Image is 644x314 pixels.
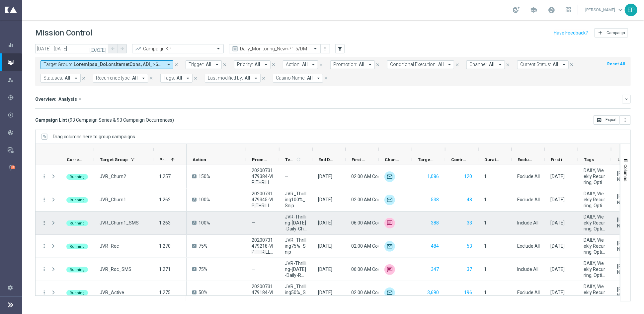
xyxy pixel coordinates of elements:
i: close [319,62,323,67]
span: Channel [385,157,401,162]
span: All [245,75,250,81]
div: 1 [484,197,487,203]
div: Gurshlyn Cooper [617,170,639,182]
div: EP [625,4,637,16]
div: 02 Oct 2025, Thursday [550,266,565,272]
div: 1 [484,243,487,249]
button: close [81,75,87,82]
button: Recurrence type: All arrow_drop_down [93,74,148,83]
button: 388 [430,219,440,227]
div: 5 [11,165,15,169]
span: All [65,75,70,81]
span: 150% [199,173,210,179]
i: more_vert [41,289,47,295]
span: Target Group: [43,62,72,67]
button: gps_fixed Plan [7,95,22,100]
i: arrow_drop_down [263,62,269,68]
span: First Send Time [352,157,367,162]
button: more_vert [322,45,329,53]
span: DAILY, Weekly Recurring, Optimised Control Group, Upto $300 [584,167,605,185]
div: Mission Control [8,53,22,71]
multiple-options-button: Export to CSV [594,117,631,122]
span: Include All [517,267,538,272]
div: Press SPACE to select this row. [36,188,187,212]
div: 13 Nov 2025, Thursday [318,173,332,179]
span: 20200731479184-VIP|THRILLING | 50% [252,283,274,301]
span: All [255,62,260,67]
i: keyboard_arrow_down [624,97,629,101]
button: Statuses: All arrow_drop_down [40,74,81,83]
span: A [192,221,197,225]
i: add [598,30,603,35]
i: close [569,62,574,67]
button: close [505,61,511,68]
button: close [569,61,575,68]
i: close [222,62,227,67]
span: Tags [584,157,594,162]
span: school [530,6,537,14]
button: 347 [430,265,440,274]
span: 1,270 [159,243,171,249]
colored-tag: Running [66,197,88,203]
span: Exclude All [517,197,540,202]
div: Execute [8,112,22,118]
span: 02:00 AM Coordinated Universal Time (UTC 00:00) [351,243,456,249]
span: Target Group [100,157,128,162]
span: DAILY, Weekly Recurring, Optimised Control Group, Upto $300 [584,191,605,209]
span: Duration [484,157,500,162]
span: All [302,62,308,67]
div: Elaine Pillay [617,217,639,229]
span: Promotions [252,157,268,162]
button: Channel: All arrow_drop_down [466,60,505,69]
button: close [148,75,154,82]
button: close [375,61,381,68]
i: more_vert [41,173,47,179]
div: 02 Oct 2025, Thursday [550,173,565,179]
i: more_vert [41,220,47,226]
i: more_vert [41,243,47,249]
div: 13 Nov 2025, Thursday [318,197,332,203]
button: 3,690 [427,288,440,297]
div: Press SPACE to select this row. [36,235,187,258]
span: Action: [286,62,300,67]
div: Mobivate [384,264,395,275]
button: more_vert [620,115,631,125]
colored-tag: Running [66,243,88,249]
span: 93 Campaign Series & 93 Campaign Occurrences [70,117,172,123]
span: 100% [199,220,210,226]
div: Optimail [384,195,395,205]
input: Have Feedback? [554,31,588,35]
img: Optimail [384,287,395,298]
span: — [252,220,255,226]
button: arrow_forward [118,44,127,53]
button: Current Status: All arrow_drop_down [517,60,569,69]
span: Current Status: [520,62,551,67]
span: 1,262 [159,197,171,202]
button: add Campaign [595,28,628,37]
ng-select: Campaign KPI [132,44,224,53]
span: JVR_Churn2 [100,173,126,179]
span: — [285,173,288,179]
i: close [455,62,459,67]
span: JVR_Thrilling75%_Snip [285,237,307,255]
span: All [177,75,182,81]
div: 13 Nov 2025, Thursday [318,266,332,272]
i: arrow_drop_down [446,62,452,68]
div: Mission Control [7,60,22,65]
div: 02 Oct 2025, Thursday [550,220,565,226]
span: LoremIpsu_DoLorsItametCons, ADI_>649Elits+Doeiusm, TEM_>062Incid+Utlabor_Etdolor, MAG_Aliqua, ENI... [74,62,163,67]
span: 02:00 AM Coordinated Universal Time (UTC 00:00) [351,197,456,202]
div: Analyze [8,130,22,136]
i: person_search [8,77,14,83]
span: Priority [159,157,168,162]
button: equalizer Dashboard [7,42,22,47]
h3: Campaign List [35,117,174,123]
div: 1 [484,266,487,272]
button: Priority: All arrow_drop_down [234,60,271,69]
span: Promotion: [333,62,357,67]
button: Reset All [606,60,625,68]
span: A [192,267,197,271]
div: Press SPACE to select this row. [36,258,187,281]
h3: Overview: [35,96,56,102]
i: play_circle_outline [8,112,14,118]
